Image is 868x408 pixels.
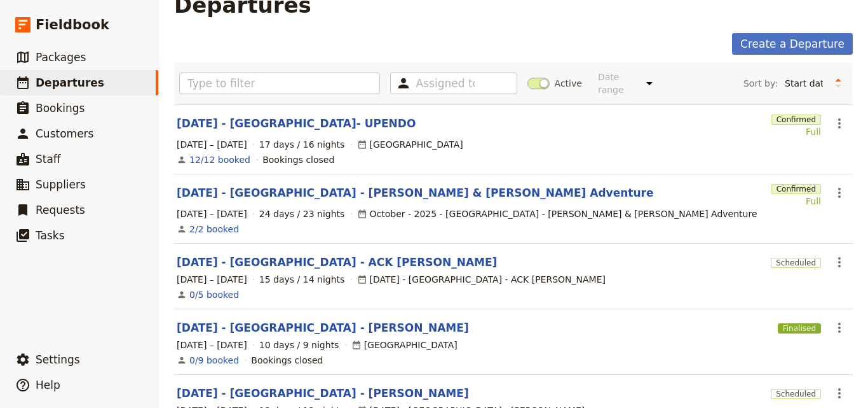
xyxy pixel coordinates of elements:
[771,184,821,194] span: Confirmed
[36,51,86,64] span: Packages
[259,339,339,351] span: 10 days / 9 nights
[177,116,416,131] a: [DATE] - [GEOGRAPHIC_DATA]- UPENDO
[732,33,853,55] a: Create a Departure
[259,208,345,220] span: 24 days / 23 nights
[351,339,458,351] div: [GEOGRAPHIC_DATA]
[177,185,653,200] a: [DATE] - [GEOGRAPHIC_DATA] - [PERSON_NAME] & [PERSON_NAME] Adventure
[177,339,247,351] span: [DATE] – [DATE]
[36,102,85,115] span: Bookings
[829,113,850,134] button: Actions
[36,204,85,216] span: Requests
[189,223,239,236] a: View the bookings for this departure
[36,379,60,391] span: Help
[36,153,61,165] span: Staff
[357,208,757,220] div: October - 2025 - [GEOGRAPHIC_DATA] - [PERSON_NAME] & [PERSON_NAME] Adventure
[416,76,475,91] input: Assigned to
[36,127,93,140] span: Customers
[829,251,850,273] button: Actions
[259,138,345,151] span: 17 days / 16 nights
[36,353,80,366] span: Settings
[177,320,469,335] a: [DATE] - [GEOGRAPHIC_DATA] - [PERSON_NAME]
[262,153,334,166] div: Bookings closed
[189,354,239,367] a: View the bookings for this departure
[177,273,247,286] span: [DATE] – [DATE]
[829,317,850,339] button: Actions
[771,115,821,125] span: Confirmed
[251,354,323,367] div: Bookings closed
[555,77,582,90] span: Active
[36,76,104,89] span: Departures
[829,74,848,93] button: Change sort direction
[36,15,109,34] span: Fieldbook
[778,323,821,334] span: Finalised
[36,178,86,191] span: Suppliers
[177,255,497,270] a: [DATE] - [GEOGRAPHIC_DATA] - ACK [PERSON_NAME]
[743,77,778,90] span: Sort by:
[357,138,463,151] div: [GEOGRAPHIC_DATA]
[771,389,821,399] span: Scheduled
[829,383,850,404] button: Actions
[779,74,829,93] select: Sort by:
[771,195,821,208] div: Full
[357,273,606,286] div: [DATE] - [GEOGRAPHIC_DATA] - ACK [PERSON_NAME]
[189,288,239,301] a: View the bookings for this departure
[829,182,850,204] button: Actions
[36,229,65,242] span: Tasks
[177,138,247,151] span: [DATE] – [DATE]
[177,208,247,220] span: [DATE] – [DATE]
[771,125,821,138] div: Full
[179,73,380,94] input: Type to filter
[177,386,469,401] a: [DATE] - [GEOGRAPHIC_DATA] - [PERSON_NAME]
[189,153,250,166] a: View the bookings for this departure
[771,258,821,268] span: Scheduled
[259,273,345,286] span: 15 days / 14 nights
